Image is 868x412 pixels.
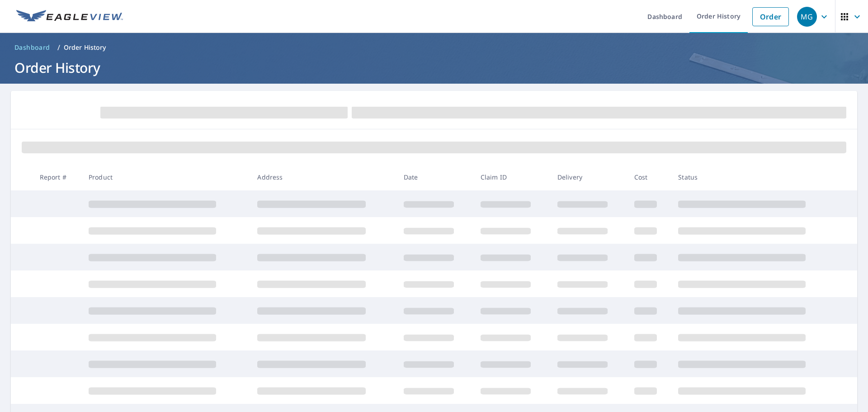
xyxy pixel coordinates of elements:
[57,42,60,53] li: /
[797,7,817,27] div: MG
[64,43,106,52] p: Order History
[473,164,550,190] th: Claim ID
[250,164,396,190] th: Address
[550,164,627,190] th: Delivery
[11,58,857,77] h1: Order History
[81,164,250,190] th: Product
[11,40,857,55] nav: breadcrumb
[33,164,81,190] th: Report #
[627,164,671,190] th: Cost
[14,43,50,52] span: Dashboard
[752,7,789,26] a: Order
[11,40,54,55] a: Dashboard
[16,10,123,24] img: EV Logo
[671,164,840,190] th: Status
[396,164,473,190] th: Date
